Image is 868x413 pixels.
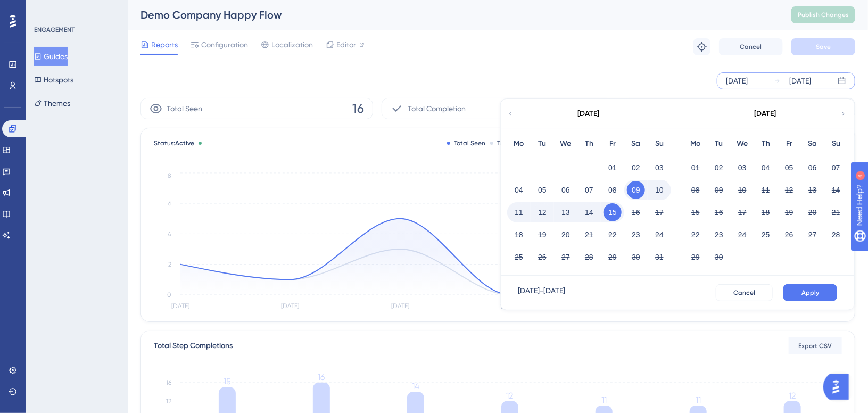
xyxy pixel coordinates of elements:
button: 30 [710,248,728,266]
button: 12 [780,181,798,199]
button: 08 [604,181,622,199]
span: Active [175,139,194,147]
button: 03 [733,159,751,177]
tspan: 8 [168,172,171,179]
tspan: 12 [507,391,514,401]
button: 07 [827,159,845,177]
button: 29 [604,248,622,266]
div: Total Seen [447,139,486,147]
tspan: 16 [318,372,325,382]
span: Status: [154,139,194,147]
span: Publish Changes [798,11,849,19]
div: Tu [531,137,554,150]
button: 22 [604,226,622,244]
button: 28 [827,226,845,244]
tspan: 12 [166,398,171,405]
div: [DATE] [726,75,748,87]
button: 23 [710,226,728,244]
button: 17 [650,203,668,221]
button: 12 [533,203,551,221]
div: Th [754,137,778,150]
tspan: 11 [696,395,701,405]
button: 16 [627,203,645,221]
tspan: 16 [166,379,171,386]
button: 06 [557,181,575,199]
button: 02 [627,159,645,177]
tspan: 0 [167,291,171,299]
button: 19 [780,203,798,221]
button: 15 [604,203,622,221]
button: 07 [580,181,598,199]
button: 26 [780,226,798,244]
button: 08 [687,181,705,199]
div: Fr [778,137,801,150]
div: [DATE] - [DATE] [518,284,565,301]
button: 20 [557,226,575,244]
div: Sa [624,137,648,150]
button: 24 [650,226,668,244]
div: We [731,137,754,150]
button: 23 [627,226,645,244]
button: 06 [804,159,822,177]
button: Export CSV [789,337,842,354]
button: 20 [804,203,822,221]
button: 21 [827,203,845,221]
span: Cancel [733,288,755,297]
div: Tu [707,137,731,150]
button: 10 [650,181,668,199]
button: 30 [627,248,645,266]
button: 09 [627,181,645,199]
tspan: [DATE] [501,303,519,310]
button: 05 [533,181,551,199]
div: Sa [801,137,824,150]
button: 01 [687,159,705,177]
span: 16 [352,100,364,117]
button: Apply [783,284,837,301]
button: 24 [733,226,751,244]
button: 19 [533,226,551,244]
button: 17 [733,203,751,221]
span: Export CSV [799,342,832,350]
button: Save [791,38,855,55]
button: Publish Changes [791,6,855,23]
div: Total Step Completions [154,340,233,352]
span: Apply [801,288,819,297]
button: 31 [650,248,668,266]
button: 27 [804,226,822,244]
tspan: [DATE] [171,303,189,310]
button: 29 [687,248,705,266]
button: Cancel [716,284,773,301]
tspan: 12 [789,391,796,401]
button: 01 [604,159,622,177]
iframe: UserGuiding AI Assistant Launcher [823,371,855,403]
button: 28 [580,248,598,266]
span: Localization [271,38,313,51]
div: Fr [601,137,624,150]
button: 22 [687,226,705,244]
button: 09 [710,181,728,199]
button: 15 [687,203,705,221]
button: 10 [733,181,751,199]
button: 16 [710,203,728,221]
div: 4 [74,5,77,14]
button: 11 [510,203,528,221]
div: Th [577,137,601,150]
button: 13 [557,203,575,221]
div: Mo [507,137,531,150]
span: Cancel [740,43,762,51]
button: 04 [757,159,775,177]
span: Save [816,43,831,51]
div: We [554,137,577,150]
tspan: [DATE] [282,303,300,310]
button: 18 [757,203,775,221]
span: Need Help? [25,3,67,15]
button: 25 [757,226,775,244]
tspan: 14 [412,381,419,391]
button: Themes [34,94,70,113]
button: Guides [34,47,68,66]
button: 27 [557,248,575,266]
button: 03 [650,159,668,177]
tspan: 11 [601,395,607,405]
tspan: [DATE] [391,303,409,310]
